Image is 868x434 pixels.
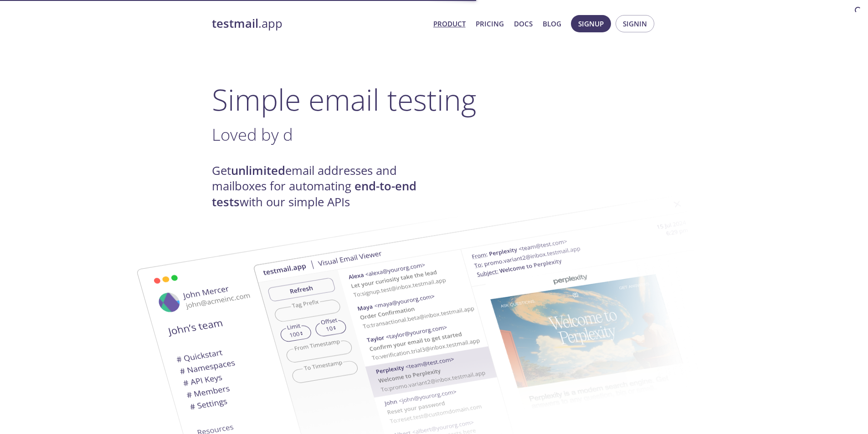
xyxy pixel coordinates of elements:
[212,163,434,210] h4: Get email addresses and mailboxes for automating with our simple APIs
[212,82,657,117] h1: Simple email testing
[212,123,293,146] span: Loved by d
[543,18,561,30] a: Blog
[623,18,647,30] span: Signin
[514,18,533,30] a: Docs
[231,163,285,179] strong: unlimited
[212,15,258,31] strong: testmail
[616,15,654,32] button: Signin
[212,178,416,209] strong: end-to-end tests
[571,15,611,32] button: Signup
[212,16,426,31] a: testmail.app
[433,18,466,30] a: Product
[476,18,504,30] a: Pricing
[578,18,604,30] span: Signup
